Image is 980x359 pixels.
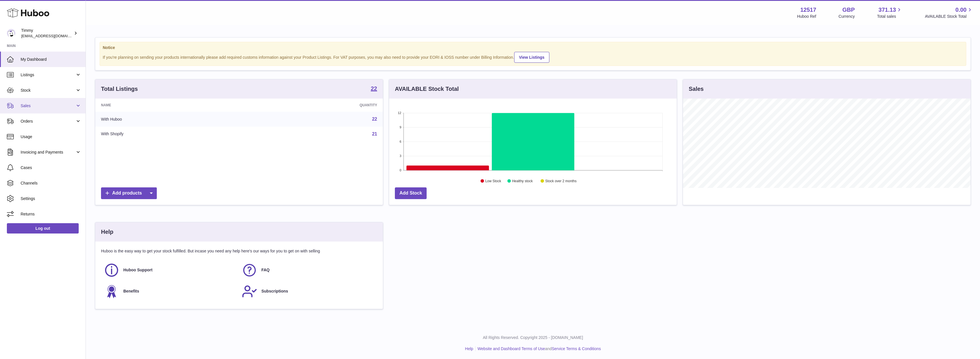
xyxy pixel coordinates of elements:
th: Quantity [250,99,383,112]
a: Add Stock [395,187,427,199]
span: Benefits [123,289,139,294]
td: With Huboo [95,112,250,127]
a: Add products [101,187,157,199]
a: 21 [372,132,377,136]
a: View Listings [514,52,549,63]
strong: 12517 [800,6,816,14]
span: FAQ [261,267,270,273]
h3: Total Listings [101,85,138,93]
span: Invoicing and Payments [21,150,75,155]
h3: Help [101,228,113,236]
a: Website and Dashboard Terms of Use [478,346,545,351]
div: Timmy [21,28,73,39]
a: Subscriptions [242,284,374,299]
text: Healthy stock [512,179,533,183]
span: Usage [21,134,81,140]
span: AVAILABLE Stock Total [925,14,973,19]
text: 12 [398,111,401,115]
img: internalAdmin-12517@internal.huboo.com [7,29,15,38]
span: [EMAIL_ADDRESS][DOMAIN_NAME] [21,34,84,38]
a: FAQ [242,262,374,278]
h3: Sales [689,85,704,93]
text: 3 [399,154,401,158]
a: 0.00 AVAILABLE Stock Total [925,6,973,19]
div: Currency [839,14,855,19]
div: Huboo Ref [797,14,816,19]
strong: GBP [842,6,855,14]
p: Huboo is the easy way to get your stock fulfilled. But incase you need any help here's our ways f... [101,248,377,254]
span: Subscriptions [261,289,288,294]
span: Listings [21,72,75,78]
a: 22 [372,117,377,121]
span: Total sales [877,14,902,19]
span: Settings [21,196,81,201]
text: 6 [399,140,401,143]
a: 22 [371,86,377,93]
a: Benefits [104,284,236,299]
span: Channels [21,181,81,186]
td: With Shopify [95,127,250,142]
p: All Rights Reserved. Copyright 2025 - [DOMAIN_NAME] [90,335,975,340]
a: Log out [7,223,79,234]
span: My Dashboard [21,57,81,62]
h3: AVAILABLE Stock Total [395,85,459,93]
text: Low Stock [485,179,501,183]
a: 371.13 Total sales [877,6,902,19]
text: 9 [399,125,401,129]
span: Huboo Support [123,267,153,273]
span: Returns [21,211,81,217]
text: 0 [399,168,401,172]
a: Help [465,346,473,351]
span: Sales [21,103,75,109]
li: and [476,346,601,352]
span: Cases [21,165,81,170]
a: Service Terms & Conditions [552,346,601,351]
strong: 22 [371,86,377,91]
span: Stock [21,88,75,93]
span: 371.13 [878,6,896,14]
a: Huboo Support [104,262,236,278]
strong: Notice [103,45,963,50]
span: 0.00 [955,6,967,14]
div: If you're planning on sending your products internationally please add required customs informati... [103,51,963,63]
text: Stock over 2 months [545,179,577,183]
span: Orders [21,119,75,124]
th: Name [95,99,250,112]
